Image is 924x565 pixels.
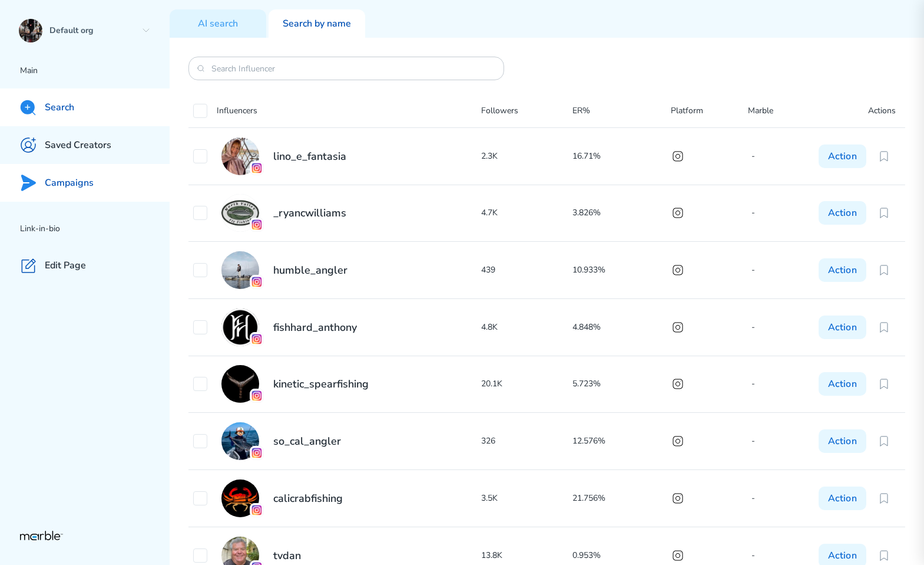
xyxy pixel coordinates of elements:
p: Campaigns [45,177,94,189]
p: 3.5K [481,491,572,505]
p: - [751,434,822,448]
button: Action [819,429,866,453]
p: Main [20,64,170,78]
button: Action [819,316,866,339]
p: ER% [572,104,671,118]
p: Default org [49,25,137,37]
button: Action [819,258,866,282]
h2: _ryancwilliams [273,206,346,220]
p: Edit Page [45,259,86,272]
p: - [751,320,822,334]
p: 3.826% [572,206,671,220]
p: Saved Creators [45,139,111,152]
h2: fishhard_anthony [273,320,357,334]
p: AI search [198,18,238,30]
h2: humble_angler [273,263,347,277]
h2: kinetic_spearfishing [273,377,369,391]
p: 13.8K [481,548,572,563]
p: Marble [748,104,825,118]
p: Influencers [217,104,257,118]
p: 2.3K [481,149,572,163]
h2: so_cal_angler [273,434,341,448]
p: Platform [671,104,748,118]
button: Action [819,201,866,225]
p: Search [45,101,74,114]
p: - [751,548,822,563]
p: 4.7K [481,206,572,220]
p: 326 [481,434,572,448]
p: - [751,263,822,277]
p: - [751,149,822,163]
h2: calicrabfishing [273,491,343,505]
p: 0.953% [572,548,671,563]
h2: tvdan [273,548,301,563]
p: Search by name [283,18,351,30]
p: 10.933% [572,263,671,277]
p: - [751,377,822,391]
p: 4.8K [481,320,572,334]
p: 439 [481,263,572,277]
h2: lino_e_fantasia [273,149,346,163]
button: Action [819,372,866,396]
button: Action [819,487,866,510]
p: 21.756% [572,491,671,505]
p: - [751,491,822,505]
button: Action [819,144,866,168]
p: 12.576% [572,434,671,448]
p: 16.71% [572,149,671,163]
input: Search Influencer [211,63,481,74]
p: Actions [868,104,896,118]
p: - [751,206,822,220]
p: 4.848% [572,320,671,334]
p: 20.1K [481,377,572,391]
p: Link-in-bio [20,222,170,236]
p: Followers [481,104,572,118]
p: 5.723% [572,377,671,391]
